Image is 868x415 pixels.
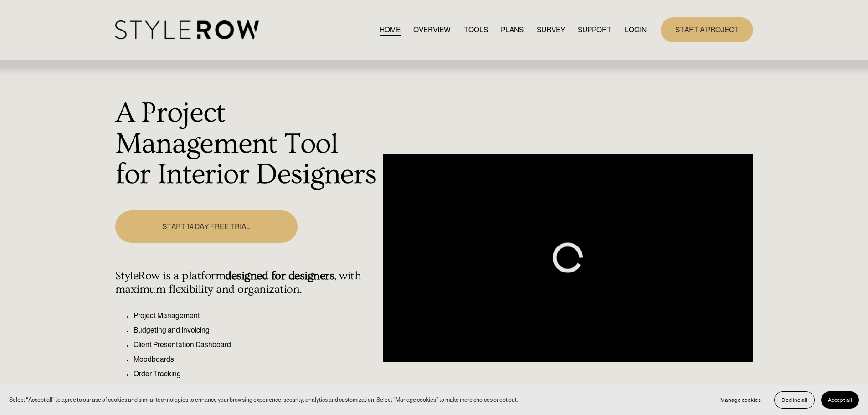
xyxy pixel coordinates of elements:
[134,310,378,321] p: Project Management
[661,17,753,42] a: START A PROJECT
[714,391,768,409] button: Manage cookies
[625,24,647,36] a: LOGIN
[781,397,807,403] span: Decline all
[134,354,378,365] p: Moodboards
[578,24,611,36] a: folder dropdown
[9,395,518,404] p: Select “Accept all” to agree to our use of cookies and similar technologies to enhance your brows...
[134,325,378,336] p: Budgeting and Invoicing
[720,397,761,403] span: Manage cookies
[225,269,334,282] strong: designed for designers
[115,98,378,190] h1: A Project Management Tool for Interior Designers
[413,24,451,36] a: OVERVIEW
[115,269,378,297] h4: StyleRow is a platform , with maximum flexibility and organization.
[464,24,488,36] a: TOOLS
[828,397,852,403] span: Accept all
[134,369,378,379] p: Order Tracking
[821,391,859,409] button: Accept all
[134,339,378,350] p: Client Presentation Dashboard
[115,210,298,243] a: START 14 DAY FREE TRIAL
[380,24,401,36] a: HOME
[774,391,815,409] button: Decline all
[537,24,565,36] a: SURVEY
[115,20,259,39] img: StyleRow
[501,24,524,36] a: PLANS
[578,25,611,36] span: SUPPORT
